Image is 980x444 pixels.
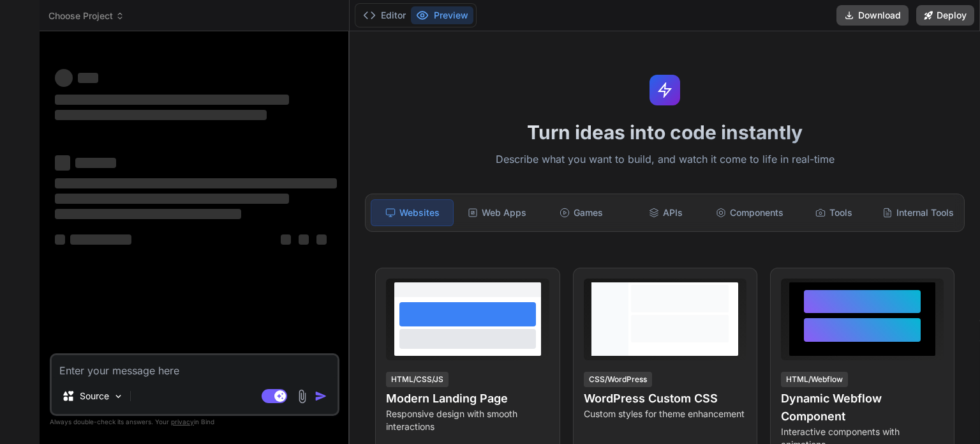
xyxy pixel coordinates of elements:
span: ‌ [78,73,98,83]
span: ‌ [299,234,309,245]
div: HTML/CSS/JS [386,372,449,387]
span: ‌ [55,110,267,120]
div: Tools [793,199,875,226]
span: ‌ [316,234,327,245]
h4: Modern Landing Page [386,390,549,408]
span: Choose Project [48,10,124,22]
p: Source [80,390,109,402]
span: ‌ [55,234,65,245]
span: ‌ [55,69,73,87]
p: Always double-check its answers. Your in Bind [50,416,339,428]
h1: Turn ideas into code instantly [357,121,972,144]
div: Components [709,199,791,226]
img: icon [315,390,327,402]
span: ‌ [70,234,131,245]
span: ‌ [55,209,241,219]
button: Editor [358,6,411,24]
span: privacy [171,418,194,425]
div: Games [540,199,622,226]
span: ‌ [55,178,337,188]
img: Pick Models [113,391,124,402]
span: ‌ [55,194,289,204]
p: Describe what you want to build, and watch it come to life in real-time [357,151,972,168]
span: ‌ [281,234,291,245]
div: Websites [371,199,454,226]
span: ‌ [55,155,70,171]
div: Internal Tools [877,199,959,226]
h4: WordPress Custom CSS [584,390,746,408]
h4: Dynamic Webflow Component [781,390,944,425]
button: Download [836,5,909,26]
div: CSS/WordPress [584,372,652,387]
p: Custom styles for theme enhancement [584,408,746,420]
button: Deploy [916,5,974,26]
p: Responsive design with smooth interactions [386,408,549,433]
span: ‌ [55,95,289,105]
div: APIs [625,199,706,226]
img: attachment [295,389,309,404]
div: Web Apps [456,199,538,226]
span: ‌ [75,158,116,168]
div: HTML/Webflow [781,372,848,387]
button: Preview [411,6,473,24]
